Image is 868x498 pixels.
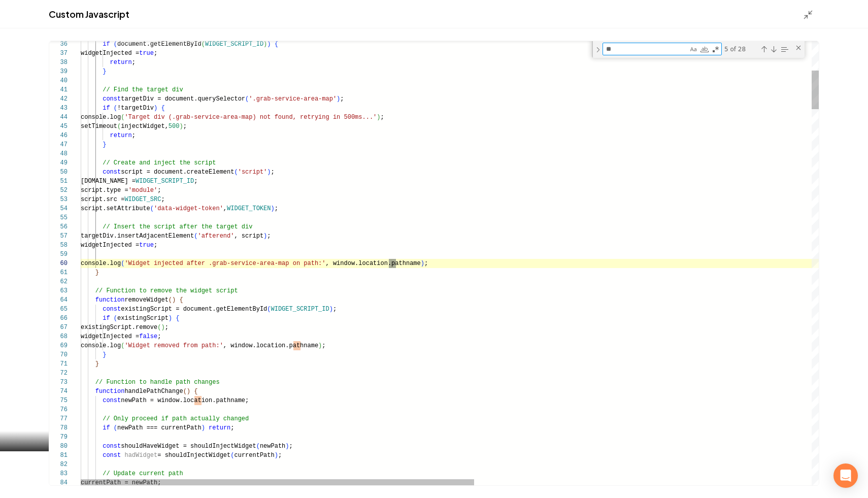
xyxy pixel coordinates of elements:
span: WIDGET_TOKEN [227,205,271,212]
div: Previous Match (⇧Enter) [760,45,768,53]
div: Find / Replace [592,41,805,58]
span: ) [285,443,289,450]
span: { [275,41,278,48]
span: // Create and inject the script [103,159,216,167]
div: 5 of 28 [723,43,758,55]
span: targetDiv = document.querySelector [121,95,245,103]
span: ) [337,95,340,103]
div: Match Whole Word (⌥⌘W) [699,44,710,54]
div: Toggle Replace [593,41,603,58]
span: ; [340,95,344,103]
span: ( [245,95,249,103]
span: ; [271,169,275,176]
span: shouldHaveWidget = shouldInjectWidget [121,443,256,450]
span: ; [267,233,271,240]
span: '.grab-service-area-map' [249,95,337,103]
span: ( [234,169,238,176]
span: 'Widget removed from path:' [124,342,223,349]
span: ) [318,342,322,349]
span: ) [263,233,267,240]
span: WIDGET_SCRIPT_ID [271,306,329,313]
span: , window.location.pathname [223,342,318,349]
span: 'script' [238,169,268,176]
div: Find in Selection (⌥⌘L) [779,44,790,55]
span: ( [256,443,260,450]
span: ; [230,424,234,431]
span: ath:' [307,260,325,267]
span: ) [267,41,271,48]
div: Use Regular Expression (⌥⌘R) [711,44,721,54]
span: trying in 500ms...' [307,114,377,121]
div: Match Case (⌥⌘C) [688,44,698,54]
span: 'afterend' [197,233,234,240]
span: ( [230,452,234,459]
span: script = document.createElement [121,169,234,176]
span: ; [322,342,325,349]
span: // Function to remove the widget script [95,287,238,294]
span: 'Target div (.grab-service-area-map) not found, re [124,114,307,121]
span: currentPath [234,452,274,459]
div: Open Intercom Messenger [833,463,858,488]
div: Close (Escape) [794,44,803,52]
span: ; [278,452,282,459]
span: ) [329,306,333,313]
span: ) [275,452,278,459]
span: ) [271,205,274,212]
span: ) [263,41,267,48]
span: ; [289,443,293,450]
span: ; [424,260,428,267]
span: return [209,424,230,431]
span: // Insert the script after the target div [103,223,252,230]
span: 'Widget injected after .grab-service-area-map on p [124,260,307,267]
span: ) [377,114,380,121]
span: // Only proceed if path actually changed [103,415,249,422]
span: = shouldInjectWidget [157,452,230,459]
span: ; [333,306,337,313]
span: ; [381,114,384,121]
span: ; [275,205,278,212]
span: ) [267,169,271,176]
span: newPath = window.location.pathname; [121,397,249,404]
span: 'data-widget-token' [154,205,223,212]
span: existingScript = document.getElementById [121,306,267,313]
span: newPath [260,443,285,450]
span: , [223,205,227,212]
span: , window.location.pathname [326,260,421,267]
textarea: Find [603,43,688,55]
span: , script [234,233,263,240]
span: ) [421,260,424,267]
span: // Function to handle path changes [95,379,220,386]
div: Next Match (Enter) [770,45,778,53]
span: ( [267,306,271,313]
span: WIDGET_SCRIPT_ID [205,41,263,48]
